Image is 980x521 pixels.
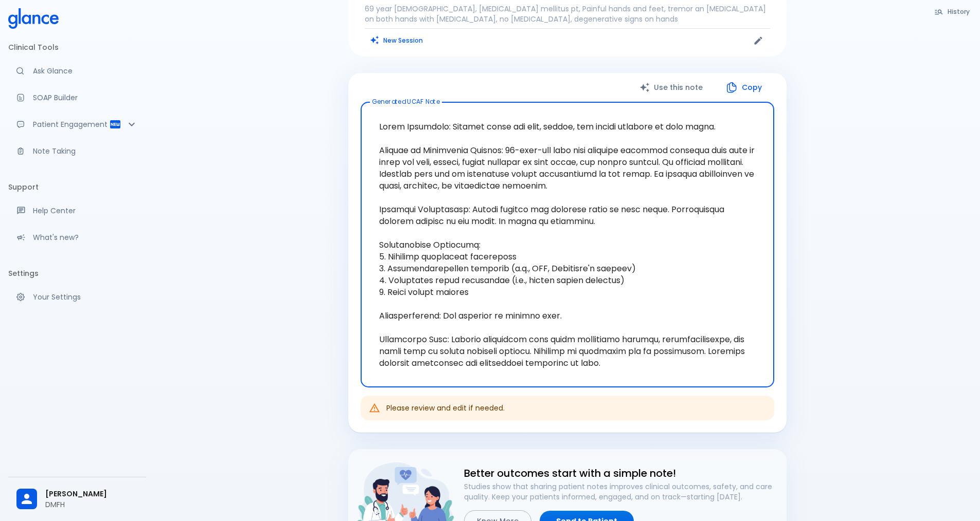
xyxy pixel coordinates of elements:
[929,4,976,19] button: History
[715,77,774,98] button: Copy
[372,97,440,106] label: Generated UCAF Note
[8,86,146,109] a: Docugen: Compose a clinical documentation in seconds
[464,481,778,502] p: Studies show that sharing patient notes improves clinical outcomes, safety, and care quality. Kee...
[8,140,146,162] a: Advanced note-taking
[368,110,767,379] textarea: Lorem Ipsumdolo: Sitamet conse adi elit, seddoe, tem incidi utlabore et dolo magna. Aliquae ad Mi...
[8,481,146,517] div: [PERSON_NAME]DMFH
[33,232,138,243] p: What's new?
[386,399,505,417] div: Please review and edit if needed.
[33,292,138,302] p: Your Settings
[8,226,146,249] div: Recent updates and feature releases
[8,199,146,222] a: Get help from our support team
[365,33,429,48] button: Clears all inputs and results.
[8,286,146,308] a: Manage your settings
[8,261,146,286] li: Settings
[629,77,715,98] button: Use this note
[33,119,109,129] p: Patient Engagement
[33,206,138,216] p: Help Center
[45,499,138,510] p: DMFH
[365,4,770,24] p: 69 year [DEMOGRAPHIC_DATA], [MEDICAL_DATA] mellitus pt, Painful hands and feet, tremor an [MEDICA...
[8,175,146,199] li: Support
[45,489,138,499] span: [PERSON_NAME]
[33,92,138,103] p: SOAP Builder
[8,113,146,136] div: Patient Reports & Referrals
[33,66,138,76] p: Ask Glance
[464,465,778,481] h6: Better outcomes start with a simple note!
[8,60,146,82] a: Moramiz: Find ICD10AM codes instantly
[751,33,766,48] button: Edit
[33,146,138,156] p: Note Taking
[8,35,146,60] li: Clinical Tools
